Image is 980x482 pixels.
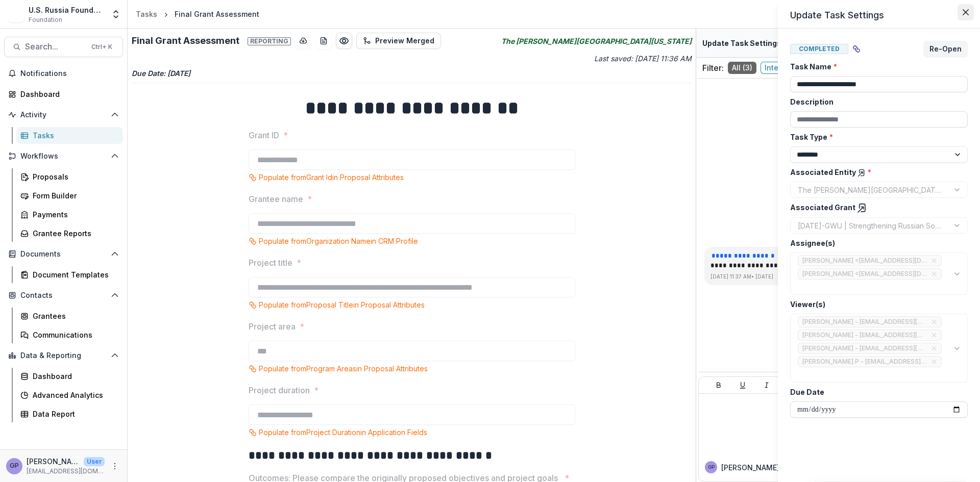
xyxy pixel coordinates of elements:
label: Description [790,96,962,107]
button: View dependent tasks [848,41,865,57]
label: Associated Entity [790,167,962,177]
label: Viewer(s) [790,299,962,310]
span: Completed [790,44,848,54]
button: Re-Open [923,41,968,57]
label: Task Type [790,132,962,142]
label: Associated Grant [790,202,962,213]
button: Close [958,4,974,20]
label: Due Date [790,387,962,397]
label: Task Name [790,61,962,72]
label: Assignee(s) [790,238,962,248]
